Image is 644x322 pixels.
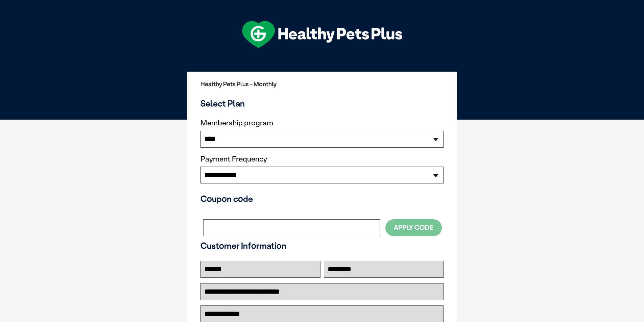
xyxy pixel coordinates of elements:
label: Payment Frequency [200,155,267,164]
button: Apply Code [385,219,442,236]
h3: Coupon code [200,194,444,204]
h3: Customer Information [200,241,444,251]
label: Membership program [200,119,444,127]
img: hpp-logo-landscape-green-white.png [242,21,402,48]
h3: Select Plan [200,98,444,108]
h2: Healthy Pets Plus - Monthly [200,81,444,88]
